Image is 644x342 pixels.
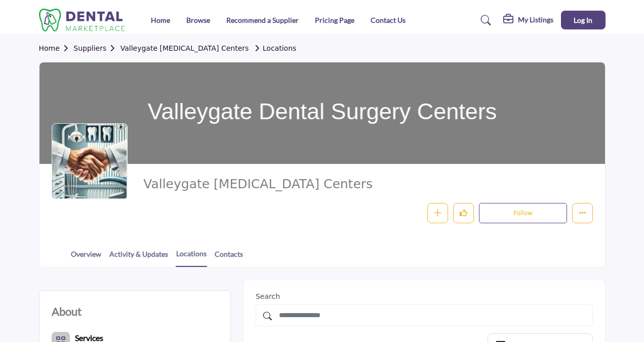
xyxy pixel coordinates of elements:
[251,44,297,52] a: Locations
[453,203,474,224] button: Like
[52,303,82,320] h2: About
[574,16,592,24] span: Log In
[39,44,74,52] a: Home
[176,248,207,267] a: Locations
[315,16,354,24] a: Pricing Page
[143,176,419,193] span: Valleygate Dental Surgery Centers
[518,15,553,24] h5: My Listings
[120,44,249,52] a: Valleygate [MEDICAL_DATA] Centers
[371,16,406,24] a: Contact Us
[561,11,606,29] button: Log In
[70,249,102,266] a: Overview
[479,203,567,223] button: Follow
[151,16,170,24] a: Home
[214,249,244,266] a: Contacts
[226,16,299,24] a: Recommend a Supplier
[503,14,553,26] div: My Listings
[73,44,120,52] a: Suppliers
[39,9,130,31] img: site Logo
[256,292,593,301] h2: Search
[572,203,593,224] button: More details
[109,249,169,266] a: Activity & Updates
[186,16,210,24] a: Browse
[471,12,498,28] a: Search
